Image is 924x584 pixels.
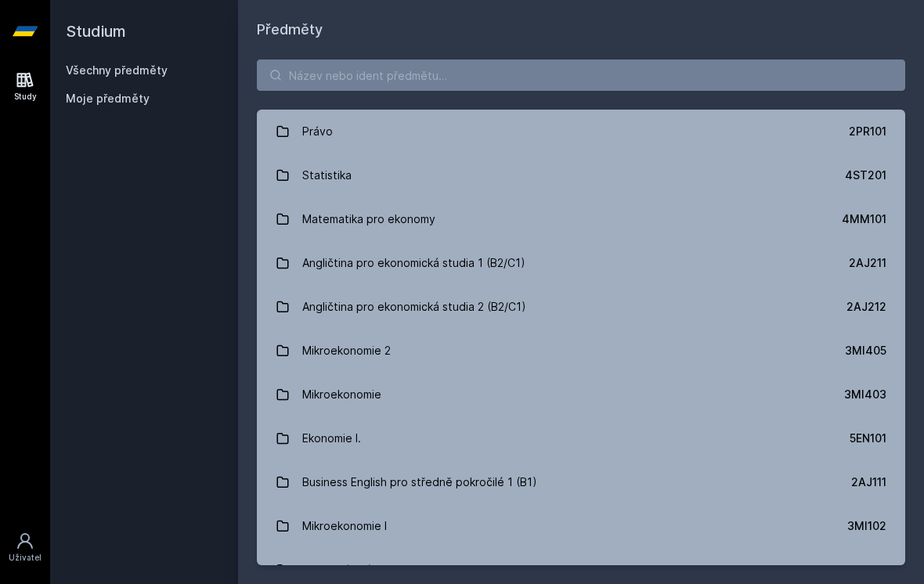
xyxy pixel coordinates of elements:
a: Matematika pro ekonomy 4MM101 [257,197,905,241]
div: Ekonomie I. [302,423,361,454]
div: Angličtina pro ekonomická studia 2 (B2/C1) [302,291,526,323]
div: 5HD200 [843,562,886,578]
div: Statistika [302,160,352,191]
a: Angličtina pro ekonomická studia 1 (B2/C1) 2AJ211 [257,241,905,285]
a: Business English pro středně pokročilé 1 (B1) 2AJ111 [257,460,905,504]
a: Angličtina pro ekonomická studia 2 (B2/C1) 2AJ212 [257,285,905,329]
div: Uživatel [9,552,42,564]
div: Právo [302,116,333,147]
div: Mikroekonomie 2 [302,335,391,366]
div: 2PR101 [849,124,886,139]
div: 2AJ211 [849,255,886,271]
a: Study [3,63,47,110]
div: 3MI102 [847,518,886,534]
div: Mikroekonomie [302,379,381,410]
a: Všechny předměty [66,63,168,77]
div: Angličtina pro ekonomická studia 1 (B2/C1) [302,247,525,279]
span: Moje předměty [66,91,150,106]
div: Business English pro středně pokročilé 1 (B1) [302,467,537,498]
input: Název nebo ident předmětu… [257,59,905,91]
a: Mikroekonomie 2 3MI405 [257,329,905,373]
h1: Předměty [257,19,905,41]
div: 4ST201 [845,168,886,183]
div: 3MI403 [844,387,886,402]
div: Mikroekonomie I [302,510,387,542]
div: Study [14,91,37,103]
a: Mikroekonomie I 3MI102 [257,504,905,548]
div: 4MM101 [842,211,886,227]
div: 5EN101 [850,431,886,446]
a: Právo 2PR101 [257,110,905,153]
div: 2AJ111 [851,474,886,490]
a: Statistika 4ST201 [257,153,905,197]
div: Matematika pro ekonomy [302,204,435,235]
div: 3MI405 [845,343,886,359]
a: Ekonomie I. 5EN101 [257,416,905,460]
a: Uživatel [3,524,47,571]
a: Mikroekonomie 3MI403 [257,373,905,416]
div: 2AJ212 [846,299,886,315]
